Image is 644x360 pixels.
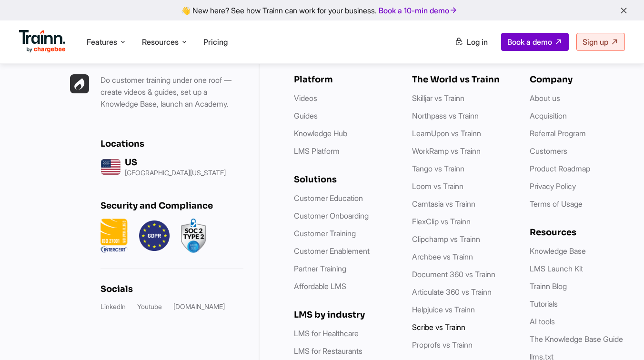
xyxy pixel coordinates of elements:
a: Customer Education [294,193,363,203]
a: Helpjuice vs Trainn [412,305,475,314]
a: Guides [294,111,318,120]
a: Proprofs vs Trainn [412,340,473,350]
div: LMS by industry [294,310,393,320]
a: Customers [530,146,567,156]
a: Book a demo [501,33,569,51]
a: Northpass vs Trainn [412,111,479,120]
div: The World vs Trainn [412,74,511,85]
a: Document 360 vs Trainn [412,270,495,279]
div: Company [530,74,629,85]
div: Resources [530,227,629,238]
a: Affordable LMS [294,281,346,291]
span: Features [87,37,117,47]
a: LMS for Restaurants [294,346,362,356]
img: Trainn | everything under one roof [70,74,89,93]
a: Archbee vs Trainn [412,252,473,261]
a: Partner Training [294,264,346,273]
img: soc2 [181,219,206,253]
a: About us [530,93,560,103]
a: Tango vs Trainn [412,164,464,173]
a: Knowledge Hub [294,129,347,138]
div: US [125,157,226,168]
a: Customer Training [294,229,356,238]
a: Customer Onboarding [294,211,369,220]
img: GDPR.png [139,219,170,253]
a: AI tools [530,317,555,326]
div: Locations [101,139,243,149]
a: Loom vs Trainn [412,181,463,191]
span: Sign up [583,37,608,47]
div: 👋 New here? See how Trainn can work for your business. [6,6,638,15]
a: Sign up [576,33,625,51]
span: Resources [142,37,179,47]
a: Acquisition [530,111,567,120]
iframe: Chat Widget [596,314,644,360]
a: Clipchamp vs Trainn [412,234,480,244]
a: LinkedIn [101,302,126,311]
a: Pricing [203,37,228,47]
span: Log in [467,37,488,47]
img: us headquarters [101,157,121,177]
a: Camtasia vs Trainn [412,199,475,209]
a: Tutorials [530,299,558,309]
span: Book a demo [507,37,552,47]
a: Videos [294,93,317,103]
a: Articulate 360 vs Trainn [412,287,492,297]
div: Solutions [294,174,393,185]
a: LMS Launch Kit [530,264,583,273]
p: Do customer training under one roof — create videos & guides, set up a Knowledge Base, launch an ... [101,74,243,110]
a: FlexClip vs Trainn [412,217,471,226]
a: Privacy Policy [530,181,576,191]
img: ISO [101,219,128,253]
a: Log in [449,33,493,50]
a: WorkRamp vs Trainn [412,146,481,156]
a: Terms of Usage [530,199,583,209]
a: LMS for Healthcare [294,329,359,338]
a: Knowledge Base [530,246,586,256]
a: Referral Program [530,129,586,138]
p: [GEOGRAPHIC_DATA][US_STATE] [125,170,226,176]
a: LMS Platform [294,146,340,156]
a: [DOMAIN_NAME] [173,302,225,311]
a: Book a 10-min demo [377,4,460,17]
a: Product Roadmap [530,164,590,173]
a: Youtube [137,302,162,311]
a: Customer Enablement [294,246,370,256]
a: Skilljar vs Trainn [412,93,464,103]
a: LearnUpon vs Trainn [412,129,481,138]
div: Platform [294,74,393,85]
div: Socials [101,284,243,294]
img: Trainn Logo [19,30,66,53]
a: Trainn Blog [530,281,567,291]
a: Scribe vs Trainn [412,322,465,332]
div: Security and Compliance [101,200,243,211]
a: The Knowledge Base Guide [530,334,623,344]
